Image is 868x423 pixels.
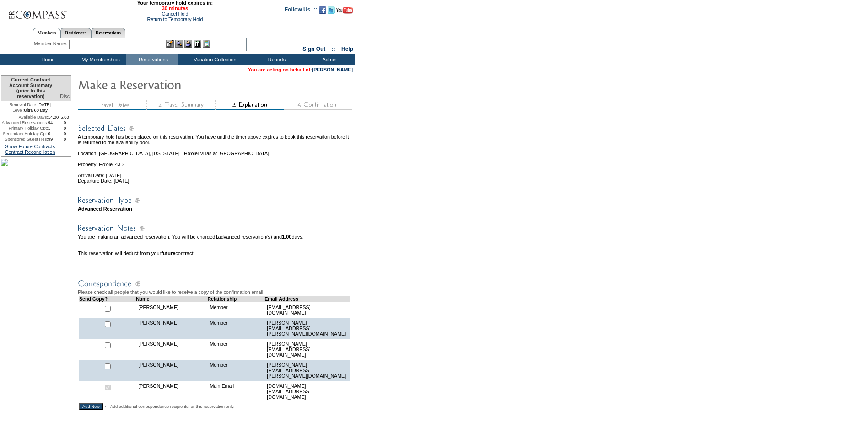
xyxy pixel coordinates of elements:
[147,16,203,22] a: Return to Temporary Hold
[105,404,235,409] span: <--Add additional correspondence recipients for this reservation only.
[175,40,183,48] img: View
[136,381,207,402] td: [PERSON_NAME]
[78,145,354,156] td: Location: [GEOGRAPHIC_DATA], [US_STATE] - Ho'olei Villas at [GEOGRAPHIC_DATA]
[248,67,353,72] span: You are acting on behalf of:
[8,2,67,21] img: Compass Home
[78,289,264,295] span: Please check all people that you would like to receive a copy of the confirmation email.
[78,167,354,178] td: Arrival Date: [DATE]
[12,108,24,113] span: Level:
[1,125,48,131] td: Primary Holiday Opt:
[264,296,350,302] td: Email Address
[78,123,352,134] img: Reservation Dates
[78,222,352,234] img: Reservation Notes
[1,131,48,136] td: Secondary Holiday Opt:
[21,54,73,65] td: Home
[264,302,350,318] td: [EMAIL_ADDRESS][DOMAIN_NAME]
[60,28,91,38] a: Residences
[34,40,69,48] div: Member Name:
[59,136,71,142] td: 0
[282,234,291,239] b: 1.00
[1,114,48,120] td: Available Days:
[9,102,37,108] span: Renewal Date:
[178,54,249,65] td: Vacation Collection
[302,46,325,52] a: Sign Out
[215,234,218,239] b: 1
[341,46,353,52] a: Help
[1,120,48,125] td: Advanced Reservations:
[207,318,264,339] td: Member
[78,100,146,110] img: step1_state3.gif
[78,156,354,167] td: Property: Ho'olei 43-2
[48,120,59,125] td: 94
[78,134,354,145] td: A temporary hold has been placed on this reservation. You have until the timer above expires to b...
[146,100,215,110] img: step2_state3.gif
[33,28,61,38] a: Members
[332,46,335,52] span: ::
[319,9,326,15] a: Become our fan on Facebook
[215,100,284,110] img: step3_state2.gif
[72,5,278,11] span: 30 minutes
[78,195,352,206] img: Reservation Type
[48,114,59,120] td: 14.00
[264,339,350,360] td: [PERSON_NAME][EMAIL_ADDRESS][DOMAIN_NAME]
[5,144,55,149] a: Show Future Contracts
[1,159,8,166] img: RDM-Risco.jpg
[48,131,59,136] td: 0
[207,339,264,360] td: Member
[264,381,350,402] td: [DOMAIN_NAME][EMAIL_ADDRESS][DOMAIN_NAME]
[336,7,353,14] img: Subscribe to our YouTube Channel
[136,302,207,318] td: [PERSON_NAME]
[1,136,48,142] td: Sponsored Guest Res:
[328,9,335,15] a: Follow us on Twitter
[285,5,317,16] td: Follow Us ::
[78,75,261,93] img: Make Reservation
[79,403,103,410] input: Add New
[312,67,353,72] a: [PERSON_NAME]
[59,120,71,125] td: 0
[302,54,355,65] td: Admin
[79,296,136,302] td: Send Copy?
[59,131,71,136] td: 0
[136,318,207,339] td: [PERSON_NAME]
[328,6,335,14] img: Follow us on Twitter
[126,54,178,65] td: Reservations
[161,250,175,256] b: future
[264,318,350,339] td: [PERSON_NAME][EMAIL_ADDRESS][PERSON_NAME][DOMAIN_NAME]
[1,76,59,101] td: Current Contract Account Summary (prior to this reservation)
[91,28,125,38] a: Reservations
[78,178,354,184] td: Departure Date: [DATE]
[136,360,207,381] td: [PERSON_NAME]
[162,11,188,16] a: Cancel Hold
[136,339,207,360] td: [PERSON_NAME]
[60,93,71,99] span: Disc.
[207,302,264,318] td: Member
[166,40,174,48] img: b_edit.gif
[59,125,71,131] td: 0
[264,360,350,381] td: [PERSON_NAME][EMAIL_ADDRESS][PERSON_NAME][DOMAIN_NAME]
[73,54,126,65] td: My Memberships
[336,9,353,15] a: Subscribe to our YouTube Channel
[48,125,59,131] td: 1
[5,149,55,155] a: Contract Reconciliation
[194,40,201,48] img: Reservations
[249,54,302,65] td: Reports
[59,114,71,120] td: 5.00
[319,6,326,14] img: Become our fan on Facebook
[207,296,264,302] td: Relationship
[48,136,59,142] td: 99
[203,40,210,48] img: b_calculator.gif
[284,100,352,110] img: step4_state1.gif
[78,250,354,256] td: This reservation will deduct from your contract.
[78,206,354,211] td: Advanced Reservation
[184,40,192,48] img: Impersonate
[207,360,264,381] td: Member
[1,108,59,114] td: Ultra 60 Day
[78,234,354,245] td: You are making an advanced reservation. You will be charged advanced reservation(s) and days.
[207,381,264,402] td: Main Email
[1,101,59,108] td: [DATE]
[136,296,207,302] td: Name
